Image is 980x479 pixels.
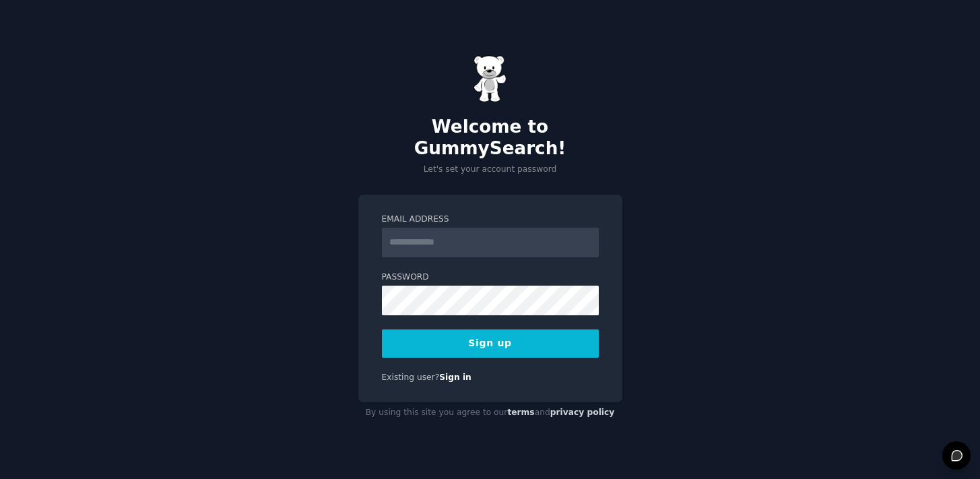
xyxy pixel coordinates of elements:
a: privacy policy [550,408,615,417]
button: Sign up [382,329,599,358]
a: terms [507,408,534,417]
label: Password [382,272,599,284]
h2: Welcome to GummySearch! [358,117,622,159]
a: Sign in [439,373,471,382]
p: Let's set your account password [358,164,622,176]
label: Email Address [382,214,599,226]
span: Existing user? [382,373,440,382]
img: Gummy Bear [473,55,507,102]
div: By using this site you agree to our and [358,402,622,424]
